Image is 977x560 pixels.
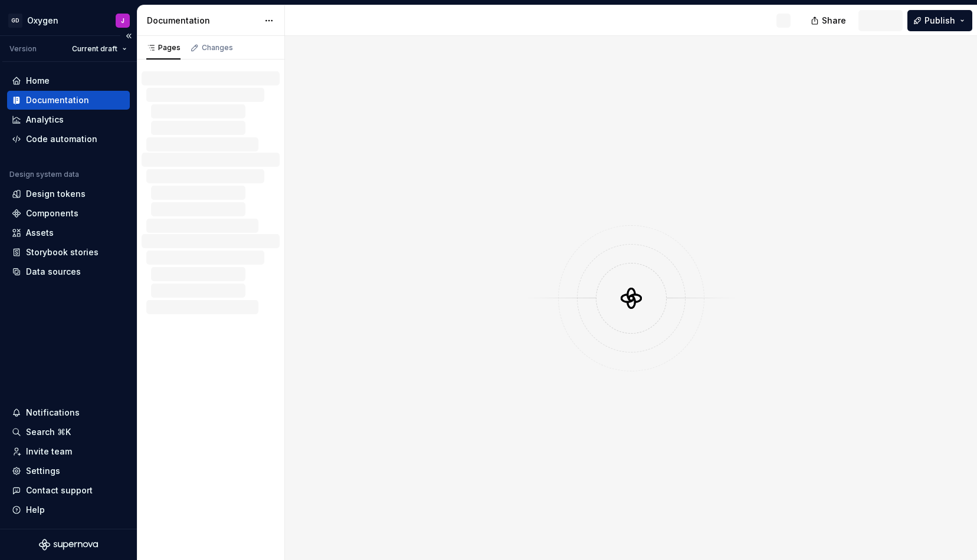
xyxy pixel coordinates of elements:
div: Search ⌘K [26,426,71,438]
a: Documentation [7,91,130,110]
div: GD [8,14,22,28]
a: Design tokens [7,185,130,203]
div: Invite team [26,446,72,457]
div: Data sources [26,266,81,278]
button: Help [7,500,130,519]
a: Settings [7,462,130,480]
svg: Supernova Logo [39,539,98,551]
div: Settings [26,465,60,477]
div: Notifications [26,407,80,419]
span: Publish [924,15,955,27]
a: Data sources [7,262,130,281]
button: Current draft [67,41,132,57]
button: Search ⌘K [7,423,130,442]
button: GDOxygenJ [2,8,135,33]
div: J [121,16,124,25]
div: Design tokens [26,188,86,200]
a: Home [7,71,130,90]
div: Home [26,75,50,87]
div: Help [26,504,45,516]
div: Pages [146,43,181,52]
a: Code automation [7,130,130,149]
div: Changes [202,43,233,52]
a: Storybook stories [7,243,130,262]
div: Documentation [147,15,258,27]
div: Assets [26,227,54,239]
span: Current draft [72,44,117,54]
button: Share [805,10,854,31]
button: Contact support [7,481,130,500]
div: Version [9,44,37,54]
div: Components [26,207,78,219]
div: Contact support [26,485,93,496]
button: Notifications [7,403,130,422]
a: Components [7,204,130,223]
div: Design system data [9,170,79,179]
span: Share [822,15,846,27]
div: Oxygen [27,15,58,27]
div: Code automation [26,133,97,145]
a: Assets [7,223,130,242]
button: Publish [907,10,972,31]
a: Invite team [7,442,130,461]
div: Storybook stories [26,246,99,258]
button: Collapse sidebar [120,28,137,44]
div: Documentation [26,94,89,106]
a: Analytics [7,110,130,129]
div: Analytics [26,114,64,126]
